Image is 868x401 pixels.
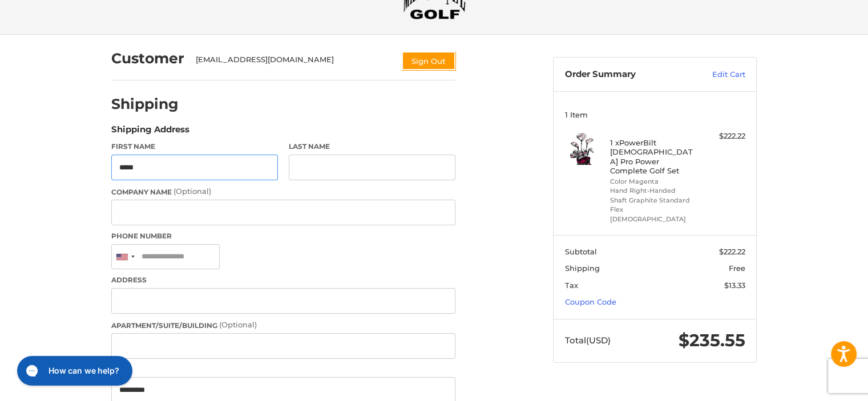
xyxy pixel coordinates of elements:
div: [EMAIL_ADDRESS][DOMAIN_NAME] [196,54,391,70]
h2: Shipping [111,95,179,113]
span: Shipping [565,264,600,273]
label: Last Name [289,141,455,152]
h4: 1 x PowerBilt [DEMOGRAPHIC_DATA] Pro Power Complete Golf Set [610,138,697,175]
span: Total (USD) [565,335,611,346]
h2: Customer [111,50,184,67]
legend: Shipping Address [111,123,189,141]
label: Apartment/Suite/Building [111,319,455,331]
div: $222.22 [700,131,745,142]
label: City [111,364,455,375]
li: Hand Right-Handed [610,186,697,196]
span: Free [729,264,745,273]
small: (Optional) [219,320,257,329]
h3: Order Summary [565,69,688,80]
span: Subtotal [565,247,597,256]
label: First Name [111,141,278,152]
span: $235.55 [679,330,745,351]
span: $222.22 [719,247,745,256]
h3: 1 Item [565,110,745,119]
label: Address [111,275,455,285]
li: Color Magenta [610,177,697,187]
button: Sign Out [402,51,455,70]
span: $13.33 [724,281,745,290]
span: Tax [565,281,578,290]
iframe: Google Customer Reviews [774,370,868,401]
a: Edit Cart [688,69,745,80]
li: Flex [DEMOGRAPHIC_DATA] [610,205,697,224]
a: Coupon Code [565,297,616,306]
div: United States: +1 [112,245,138,269]
small: (Optional) [173,187,211,196]
li: Shaft Graphite Standard [610,196,697,205]
iframe: Gorgias live chat messenger [11,352,135,390]
label: Phone Number [111,231,455,241]
label: Company Name [111,186,455,197]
